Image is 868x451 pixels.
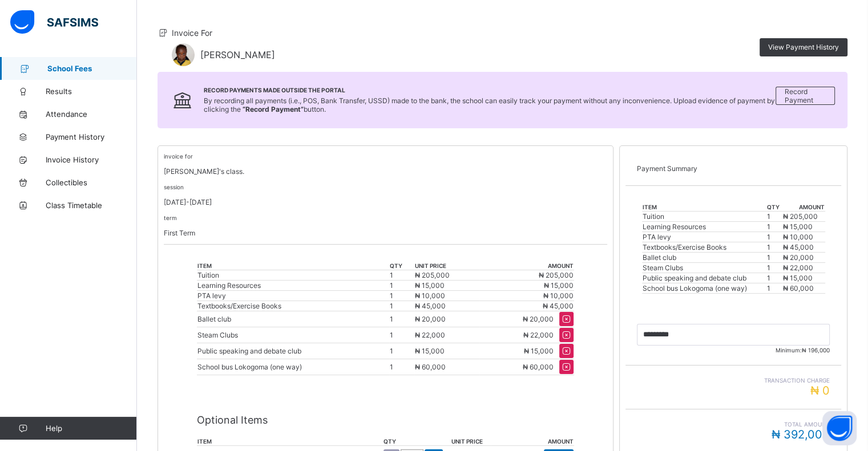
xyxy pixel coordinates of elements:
span: ₦ 15,000 [524,347,554,355]
div: Public speaking and debate club [197,347,389,355]
span: ₦ 15,000 [783,222,813,231]
span: ₦ 15,000 [544,281,574,290]
div: Ballet club [197,315,389,323]
span: View Payment History [768,43,839,51]
span: ₦ 10,000 [783,233,813,241]
p: Optional Items [197,414,574,426]
td: 1 [766,232,782,242]
span: ₦ 15,000 [783,274,813,282]
span: ₦ 45,000 [543,302,574,310]
span: Payment History [46,132,137,141]
span: ₦ 22,000 [523,331,554,339]
span: Attendance [46,109,137,119]
td: Ballet club [642,253,766,263]
span: Transaction charge [637,377,830,384]
span: ₦ 20,000 [783,253,814,262]
td: Learning Resources [642,222,766,232]
span: Results [46,87,137,96]
span: Minimum: [637,347,830,354]
th: qty [383,437,451,446]
th: amount [479,262,574,270]
td: 1 [389,359,414,375]
span: ₦ 22,000 [415,331,445,339]
span: Collectibles [46,178,137,187]
small: session [164,184,184,190]
b: “Record Payment” [243,105,304,113]
div: Tuition [197,271,389,279]
span: ₦ 196,000 [802,347,830,354]
small: invoice for [164,153,193,160]
span: ₦ 205,000 [783,212,818,221]
td: School bus Lokogoma (one way) [642,283,766,294]
td: 1 [766,273,782,283]
p: First Term [164,229,607,237]
td: 1 [389,281,414,291]
th: amount [491,437,574,446]
span: Invoice For [172,28,212,38]
img: safsims [10,10,98,34]
td: 1 [766,263,782,273]
p: Payment Summary [637,164,830,173]
span: ₦ 205,000 [539,271,574,279]
th: qty [389,262,414,270]
span: ₦ 10,000 [543,291,574,300]
td: 1 [389,311,414,327]
td: 1 [766,253,782,263]
span: ₦ 205,000 [415,271,450,279]
span: ₦ 20,000 [415,315,446,323]
div: Textbooks/Exercise Books [197,302,389,310]
span: Total Amount [637,421,830,428]
span: ₦ 15,000 [415,347,445,355]
span: Invoice History [46,155,137,164]
span: ₦ 15,000 [415,281,445,290]
span: Help [46,424,136,433]
div: Learning Resources [197,281,389,290]
td: 1 [389,343,414,359]
span: ₦ 392,000 [772,428,830,441]
small: term [164,214,177,221]
td: 1 [766,242,782,253]
span: ₦ 0 [810,384,830,397]
th: unit price [451,437,491,446]
span: Class Timetable [46,201,137,210]
td: 1 [766,283,782,294]
p: [PERSON_NAME]'s class. [164,167,607,176]
span: School Fees [47,64,137,73]
th: item [642,203,766,212]
p: [DATE]-[DATE] [164,198,607,206]
span: [PERSON_NAME] [200,49,275,60]
td: 1 [389,270,414,281]
td: Textbooks/Exercise Books [642,242,766,253]
div: PTA levy [197,291,389,300]
td: 1 [389,301,414,311]
span: ₦ 45,000 [783,243,814,251]
td: Tuition [642,212,766,222]
span: ₦ 60,000 [783,284,814,292]
span: ₦ 60,000 [523,363,554,371]
span: Record Payment [785,87,826,104]
span: ₦ 22,000 [783,263,813,272]
span: ₦ 45,000 [415,302,446,310]
th: item [197,262,389,270]
td: 1 [766,222,782,232]
td: Public speaking and debate club [642,273,766,283]
th: amount [782,203,825,212]
div: Steam Clubs [197,331,389,339]
div: School bus Lokogoma (one way) [197,363,389,371]
button: Open asap [822,411,857,445]
td: 1 [766,212,782,222]
td: Steam Clubs [642,263,766,273]
td: PTA levy [642,232,766,242]
span: ₦ 60,000 [415,363,446,371]
span: By recording all payments (i.e., POS, Bank Transfer, USSD) made to the bank, the school can easil... [204,96,775,113]
span: ₦ 20,000 [523,315,554,323]
td: 1 [389,291,414,301]
th: item [197,437,382,446]
span: ₦ 10,000 [415,291,445,300]
td: 1 [389,327,414,343]
th: unit price [414,262,480,270]
span: Record Payments Made Outside the Portal [204,87,776,94]
th: qty [766,203,782,212]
